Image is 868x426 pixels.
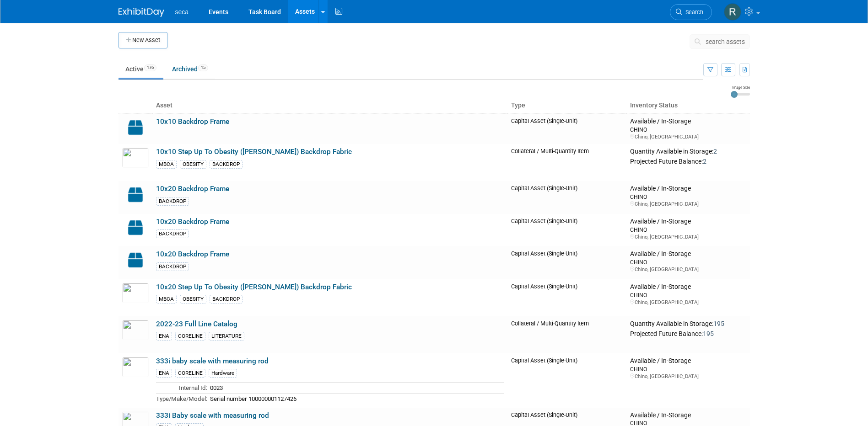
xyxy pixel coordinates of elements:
td: Type/Make/Model: [156,393,207,404]
td: Capital Asset (Single-Unit) [507,181,626,214]
span: 176 [144,64,156,71]
span: search assets [706,38,745,45]
div: LITERATURE [209,332,244,341]
button: New Asset [119,32,167,48]
div: Available / In-Storage [630,283,746,291]
td: Collateral / Multi-Quantity Item [507,316,626,353]
img: Capital-Asset-Icon-2.png [122,185,149,205]
img: Capital-Asset-Icon-2.png [122,117,149,138]
div: OBESITY [180,295,206,304]
div: Image Size [731,85,750,90]
div: Hardware [209,369,237,378]
div: ENA [156,332,172,341]
td: Capital Asset (Single-Unit) [507,353,626,408]
a: 10x20 Backdrop Frame [156,185,229,193]
div: CHINO [630,226,746,234]
div: Quantity Available in Storage: [630,320,746,328]
td: Capital Asset (Single-Unit) [507,279,626,316]
td: Capital Asset (Single-Unit) [507,113,626,144]
div: Chino, [GEOGRAPHIC_DATA] [630,201,746,208]
a: Search [670,4,712,20]
div: Projected Future Balance: [630,156,746,166]
span: 2 [713,148,717,155]
a: 10x20 Backdrop Frame [156,218,229,226]
div: CHINO [630,291,746,299]
div: Available / In-Storage [630,411,746,420]
div: Chino, [GEOGRAPHIC_DATA] [630,234,746,240]
span: 15 [198,64,208,71]
a: 10x10 Backdrop Frame [156,117,229,126]
div: Available / In-Storage [630,117,746,126]
div: Quantity Available in Storage: [630,148,746,156]
a: Active176 [119,60,163,78]
a: 10x20 Backdrop Frame [156,250,229,258]
span: 195 [703,330,714,337]
a: 10x20 Step Up To Obesity ([PERSON_NAME]) Backdrop Fabric [156,283,352,291]
td: Capital Asset (Single-Unit) [507,246,626,279]
th: Type [507,98,626,113]
td: 0023 [207,383,504,394]
div: CHINO [630,365,746,373]
img: ExhibitDay [119,8,164,17]
div: BACKDROP [156,262,189,271]
span: 195 [713,320,724,327]
div: BACKDROP [210,295,243,304]
div: Projected Future Balance: [630,328,746,338]
div: Chino, [GEOGRAPHIC_DATA] [630,133,746,140]
div: CHINO [630,126,746,133]
td: Serial number 100000001127426 [207,393,504,404]
span: Search [682,9,703,16]
a: Archived15 [165,60,215,78]
img: Capital-Asset-Icon-2.png [122,218,149,238]
div: CORELINE [175,332,205,341]
div: CHINO [630,258,746,266]
div: Chino, [GEOGRAPHIC_DATA] [630,299,746,306]
button: search assets [690,34,750,49]
span: 2 [703,158,706,165]
td: Capital Asset (Single-Unit) [507,214,626,247]
div: Chino, [GEOGRAPHIC_DATA] [630,373,746,380]
td: Collateral / Multi-Quantity Item [507,144,626,181]
th: Asset [152,98,508,113]
div: CHINO [630,193,746,201]
img: Capital-Asset-Icon-2.png [122,250,149,270]
div: MBCA [156,160,177,169]
span: seca [175,8,189,16]
div: Available / In-Storage [630,185,746,193]
div: ENA [156,369,172,378]
a: 2022-23 Full Line Catalog [156,320,237,328]
div: Available / In-Storage [630,357,746,365]
div: Available / In-Storage [630,250,746,258]
a: 10x10 Step Up To Obesity ([PERSON_NAME]) Backdrop Fabric [156,148,352,156]
div: BACKDROP [156,197,189,206]
div: BACKDROP [210,160,243,169]
div: BACKDROP [156,229,189,238]
div: MBCA [156,295,177,304]
td: Internal Id: [156,383,207,394]
div: OBESITY [180,160,206,169]
a: 333i Baby scale with measuring rod [156,411,269,420]
div: Chino, [GEOGRAPHIC_DATA] [630,266,746,273]
img: Rachel Jordan [724,3,741,21]
a: 333i baby scale with measuring rod [156,357,269,365]
div: Available / In-Storage [630,218,746,226]
div: CORELINE [175,369,205,378]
